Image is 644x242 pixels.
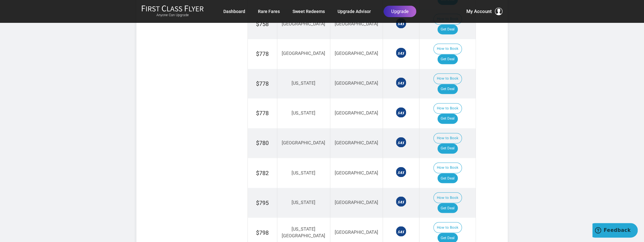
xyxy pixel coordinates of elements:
span: [GEOGRAPHIC_DATA] [335,21,378,27]
span: Scandinavian - SAS [396,196,406,206]
small: Anyone Can Upgrade [141,13,204,17]
button: How to Book [433,43,462,54]
a: Get Deal [437,203,458,213]
a: Rare Fares [258,6,280,17]
button: How to Book [433,192,462,203]
iframe: Opens a widget where you can find more information [592,223,638,239]
a: Sweet Redeems [292,6,325,17]
span: [US_STATE] [292,110,315,116]
span: [GEOGRAPHIC_DATA] [335,170,378,175]
span: $778 [256,50,269,57]
button: How to Book [433,103,462,114]
span: Scandinavian - SAS [396,137,406,147]
span: $780 [256,140,269,146]
span: Scandinavian - SAS [396,107,406,117]
span: [GEOGRAPHIC_DATA] [335,199,378,205]
button: My Account [466,8,503,15]
a: Get Deal [437,114,458,124]
span: [GEOGRAPHIC_DATA] [335,229,378,235]
span: Scandinavian - SAS [396,48,406,58]
span: [GEOGRAPHIC_DATA] [282,140,325,146]
span: Scandinavian - SAS [396,77,406,88]
span: [GEOGRAPHIC_DATA] [335,140,378,146]
span: [US_STATE] [292,199,315,205]
a: Get Deal [437,24,458,35]
button: How to Book [433,133,462,144]
span: [GEOGRAPHIC_DATA] [282,51,325,56]
button: How to Book [433,162,462,173]
span: Scandinavian - SAS [396,167,406,177]
img: First Class Flyer [141,5,204,12]
a: Upgrade [384,6,416,17]
span: $795 [256,199,269,206]
span: $798 [256,229,269,236]
button: How to Book [433,222,462,233]
span: [GEOGRAPHIC_DATA] [335,51,378,56]
span: [GEOGRAPHIC_DATA] [335,81,378,86]
a: Upgrade Advisor [338,6,371,17]
span: [GEOGRAPHIC_DATA] [282,21,325,27]
span: My Account [466,8,492,15]
span: $782 [256,169,269,176]
span: [US_STATE] [292,170,315,175]
a: Get Deal [437,84,458,94]
span: Scandinavian - SAS [396,226,406,236]
span: [US_STATE][GEOGRAPHIC_DATA] [282,226,325,238]
a: Get Deal [437,54,458,64]
span: $778 [256,110,269,116]
a: Get Deal [437,173,458,183]
span: $778 [256,80,269,87]
span: Scandinavian - SAS [396,18,406,28]
a: Dashboard [223,6,245,17]
a: Get Deal [437,143,458,154]
span: [GEOGRAPHIC_DATA] [335,110,378,116]
button: How to Book [433,73,462,84]
span: $758 [256,21,269,27]
span: [US_STATE] [292,81,315,86]
a: First Class FlyerAnyone Can Upgrade [141,5,204,18]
